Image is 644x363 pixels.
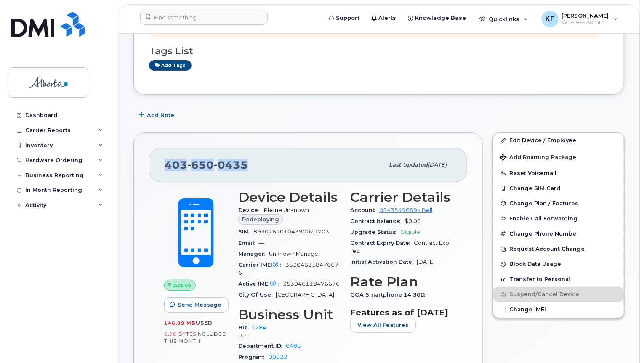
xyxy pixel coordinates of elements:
span: 146.99 MB [164,320,196,326]
span: 89302610104390021703 [253,228,329,235]
span: Program [238,354,269,360]
button: Change Phone Number [493,226,624,241]
span: [DATE] [417,259,435,265]
a: Add tags [149,60,192,71]
button: View All Features [350,318,416,333]
div: Quicklinks [473,11,534,27]
span: Quicklinks [489,16,519,22]
span: Change Plan / Features [509,200,578,207]
a: Edit Device / Employee [493,133,624,148]
span: BU [238,324,251,331]
h3: Carrier Details [350,190,452,205]
span: Manager [238,251,269,257]
span: $0.00 [404,218,421,224]
button: Change IMEI [493,302,624,317]
span: 403 [165,159,248,171]
span: used [196,320,213,326]
span: [GEOGRAPHIC_DATA] [276,291,334,298]
button: Send Message [164,297,229,313]
p: JUS [238,332,340,339]
span: Suspend/Cancel Device [509,291,579,298]
span: Unknown Manager [269,251,320,257]
span: Upgrade Status [350,229,400,235]
span: KF [546,14,555,24]
h3: Rate Plan [350,274,452,289]
span: Email [238,240,259,246]
h3: Device Details [238,190,340,205]
a: Alerts [365,10,402,26]
span: [DATE] [428,162,447,168]
span: City Of Use [238,291,276,298]
input: Find something... [140,10,268,25]
span: Add Note [147,111,174,119]
a: 0485 [286,343,301,349]
span: 0.00 Bytes [164,331,196,337]
span: Contract Expired [350,240,450,254]
button: Add Roaming Package [493,148,624,165]
span: — [259,240,264,246]
span: Initial Activation Date [350,259,417,265]
h3: Tags List [149,46,609,56]
div: Krystle Fuller [536,11,624,27]
a: Knowledge Base [402,10,472,26]
a: Support [323,10,365,26]
span: 353046118476676 [238,262,338,276]
h3: Features as of [DATE] [350,307,452,318]
span: Account [350,207,379,213]
a: 0543549689 - Bell [379,207,432,213]
span: Add Roaming Package [500,154,576,162]
span: Active [174,281,192,289]
h3: Business Unit [238,307,340,322]
span: [PERSON_NAME] [562,12,609,19]
span: iPhone Unknown [263,207,309,213]
span: Support [336,14,359,22]
span: Device [238,207,263,213]
span: Wireless Admin [562,19,609,26]
span: Contract Expiry Date [350,240,414,246]
button: Reset Voicemail [493,166,624,181]
a: 128A [251,324,266,331]
span: 353046118476676 [283,281,340,287]
span: Last updated [389,162,428,168]
span: 650 [187,159,214,171]
span: included this month [164,331,227,344]
button: Suspend/Cancel Device [493,287,624,302]
span: GOA Smartphone 14 30D [350,291,429,298]
span: Knowledge Base [415,14,466,22]
button: Transfer to Personal [493,272,624,287]
a: 00022 [269,354,287,360]
span: Redeploying [242,215,279,223]
span: Contract balance [350,218,404,224]
span: Active IMEI [238,281,283,287]
button: Change SIM Card [493,181,624,196]
button: Change Plan / Features [493,196,624,211]
span: Eligible [400,229,420,235]
button: Add Note [133,107,181,122]
span: Alerts [378,14,396,22]
span: Enable Call Forwarding [509,215,577,222]
span: Send Message [178,301,221,309]
span: Carrier IMEI [238,262,285,268]
button: Block Data Usage [493,257,624,272]
span: 0435 [214,159,248,171]
button: Enable Call Forwarding [493,211,624,226]
span: View All Features [357,321,409,329]
button: Request Account Change [493,241,624,257]
span: Department ID [238,343,286,349]
span: SIM [238,228,253,235]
